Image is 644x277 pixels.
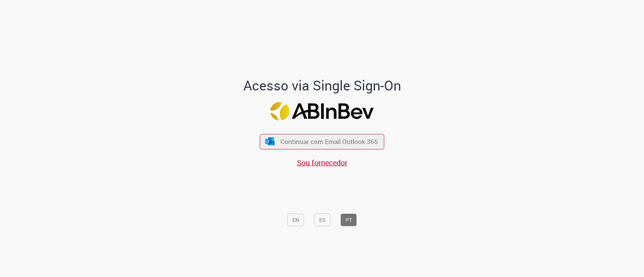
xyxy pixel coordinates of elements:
[297,158,347,168] a: Sou fornecedor
[287,214,304,226] button: EN
[280,137,378,146] span: Continuar com Email Outlook 365
[217,78,427,93] h1: Acesso via Single Sign-On
[264,138,275,145] img: ícone Azure/Microsoft 360
[341,214,357,226] button: PT
[314,214,330,226] button: ES
[271,102,374,121] img: Logo ABInBev
[260,134,384,149] button: ícone Azure/Microsoft 360 Continuar com Email Outlook 365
